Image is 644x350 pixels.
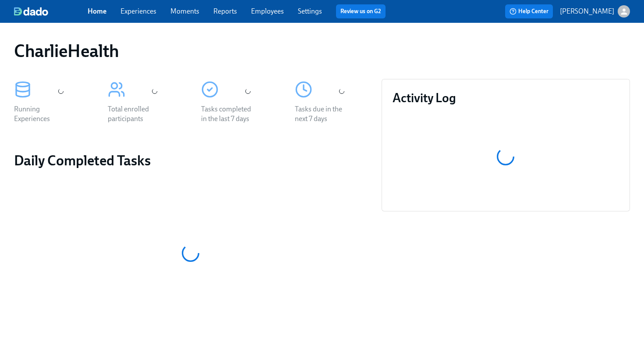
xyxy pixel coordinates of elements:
[14,40,119,61] h1: CharlieHealth
[108,104,164,124] div: Total enrolled participants
[213,7,237,15] a: Reports
[505,4,553,18] button: Help Center
[340,7,381,16] a: Review us on G2
[560,7,614,16] p: [PERSON_NAME]
[393,90,619,106] h3: Activity Log
[170,7,199,15] a: Moments
[251,7,284,15] a: Employees
[295,104,351,124] div: Tasks due in the next 7 days
[201,104,257,124] div: Tasks completed in the last 7 days
[14,152,368,169] h2: Daily Completed Tasks
[560,5,630,18] button: [PERSON_NAME]
[120,7,156,15] a: Experiences
[88,7,106,15] a: Home
[14,104,70,124] div: Running Experiences
[14,7,88,16] a: dado
[298,7,322,15] a: Settings
[14,7,48,16] img: dado
[510,7,548,16] span: Help Center
[336,4,386,18] button: Review us on G2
